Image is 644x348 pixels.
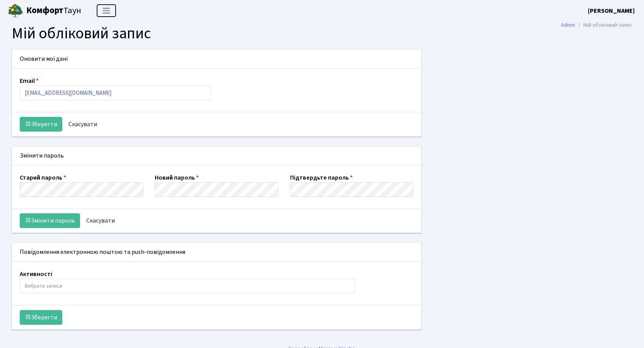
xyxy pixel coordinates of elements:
div: Оновити мої дані [12,50,421,69]
button: Змінити пароль [20,213,80,228]
label: Підтвердьте пароль [290,173,353,182]
label: Новий пароль [155,173,199,182]
a: Admin [561,21,575,29]
input: Вибрати записи [20,279,355,293]
a: Скасувати [81,213,120,228]
b: Комфорт [26,4,63,17]
div: Повідомлення електронною поштою та push-повідомлення [12,243,421,262]
a: [PERSON_NAME] [588,6,635,15]
label: Старий пароль [20,173,66,182]
button: Переключити навігацію [97,4,116,17]
button: Зберегти [20,310,62,325]
b: [PERSON_NAME] [588,7,635,15]
button: Зберегти [20,117,62,132]
a: Скасувати [63,117,102,132]
img: logo.png [8,3,23,19]
span: Таун [26,4,81,17]
li: Мій обліковий запис [575,21,632,29]
div: Змінити пароль [12,146,421,165]
h1: Мій обліковий запис [12,24,632,43]
label: Email [20,76,39,86]
label: Активності [20,269,52,279]
nav: breadcrumb [549,17,644,33]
